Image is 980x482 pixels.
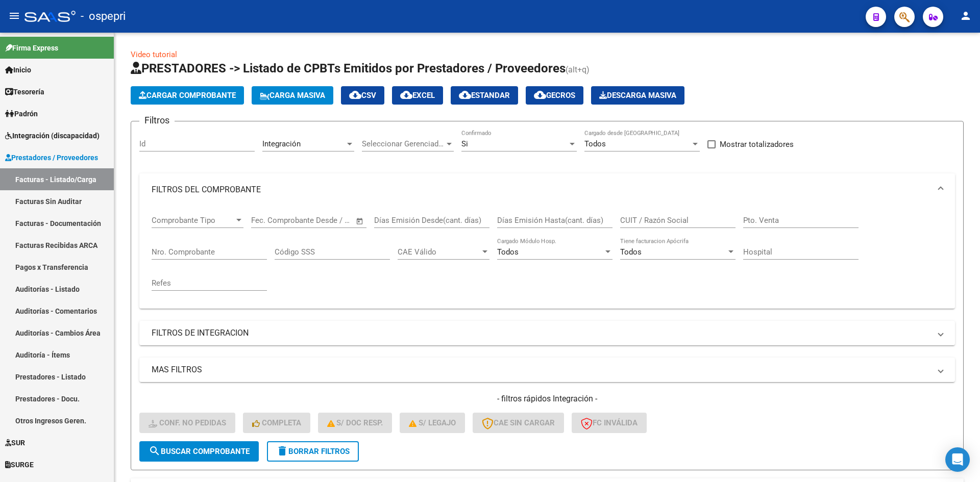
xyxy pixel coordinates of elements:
[591,86,684,105] app-download-masive: Descarga masiva de comprobantes (adjuntos)
[534,89,546,101] mat-icon: cloud_download
[276,447,350,456] span: Borrar Filtros
[534,91,575,100] span: Gecros
[5,459,34,470] span: SURGE
[139,206,955,309] div: FILTROS DEL COMPROBANTE
[318,413,393,433] button: S/ Doc Resp.
[302,216,351,225] input: Fecha fin
[349,89,361,101] mat-icon: cloud_download
[461,139,468,148] span: Si
[354,215,366,227] button: Open calendar
[400,89,412,101] mat-icon: cloud_download
[152,184,930,195] mat-panel-title: FILTROS DEL COMPROBANTE
[599,91,676,100] span: Descarga Masiva
[5,437,25,448] span: SUR
[398,247,480,257] span: CAE Válido
[945,447,970,472] div: Open Intercom Messenger
[267,441,359,462] button: Borrar Filtros
[252,418,301,427] span: Completa
[5,108,38,119] span: Padrón
[566,65,590,74] span: (alt+q)
[5,86,44,97] span: Tesorería
[497,247,519,257] span: Todos
[720,138,794,150] span: Mostrar totalizadores
[131,86,244,105] button: Cargar Comprobante
[581,418,638,427] span: FC Inválida
[131,50,177,59] a: Video tutorial
[243,413,310,433] button: Completa
[459,91,510,100] span: Estandar
[473,413,564,433] button: CAE SIN CARGAR
[451,86,518,105] button: Estandar
[5,130,100,141] span: Integración (discapacidad)
[139,358,955,382] mat-expansion-panel-header: MAS FILTROS
[152,327,930,339] mat-panel-title: FILTROS DE INTEGRACION
[139,173,955,206] mat-expansion-panel-header: FILTROS DEL COMPROBANTE
[251,216,292,225] input: Fecha inicio
[149,418,226,427] span: Conf. no pedidas
[5,152,98,163] span: Prestadores / Proveedores
[591,86,684,105] button: Descarga Masiva
[349,91,376,100] span: CSV
[362,139,445,148] span: Seleccionar Gerenciador
[139,91,236,100] span: Cargar Comprobante
[149,447,250,456] span: Buscar Comprobante
[482,418,555,427] span: CAE SIN CARGAR
[620,247,642,257] span: Todos
[139,393,955,404] h4: - filtros rápidos Integración -
[526,86,583,105] button: Gecros
[276,445,288,457] mat-icon: delete
[252,86,333,105] button: Carga Masiva
[584,139,606,148] span: Todos
[139,413,235,433] button: Conf. no pedidas
[572,413,647,433] button: FC Inválida
[5,64,31,75] span: Inicio
[139,441,259,462] button: Buscar Comprobante
[139,321,955,345] mat-expansion-panel-header: FILTROS DE INTEGRACION
[149,445,161,457] mat-icon: search
[960,10,972,22] mat-icon: person
[81,5,126,28] span: - ospepri
[400,413,465,433] button: S/ legajo
[392,86,443,105] button: EXCEL
[5,42,58,54] span: Firma Express
[8,10,20,22] mat-icon: menu
[327,418,383,427] span: S/ Doc Resp.
[262,139,301,148] span: Integración
[459,89,471,101] mat-icon: cloud_download
[139,113,175,128] h3: Filtros
[260,91,325,100] span: Carga Masiva
[131,61,566,75] span: PRESTADORES -> Listado de CPBTs Emitidos por Prestadores / Proveedores
[400,91,435,100] span: EXCEL
[152,216,234,225] span: Comprobante Tipo
[152,364,930,375] mat-panel-title: MAS FILTROS
[409,418,456,427] span: S/ legajo
[341,86,384,105] button: CSV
